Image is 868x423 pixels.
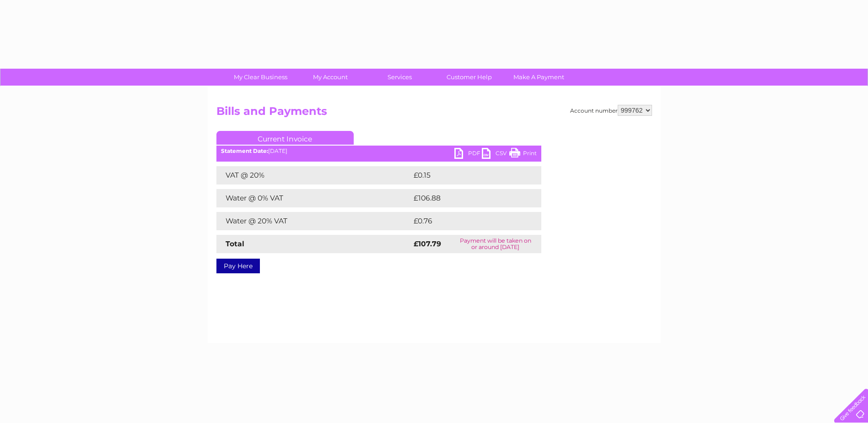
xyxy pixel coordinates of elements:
[509,148,537,161] a: Print
[501,69,577,86] a: Make A Payment
[216,212,411,230] td: Water @ 20% VAT
[482,148,509,161] a: CSV
[411,212,520,230] td: £0.76
[292,69,368,86] a: My Account
[216,105,652,122] h2: Bills and Payments
[411,189,525,207] td: £106.88
[450,235,541,253] td: Payment will be taken on or around [DATE]
[362,69,437,86] a: Services
[414,239,441,248] strong: £107.79
[431,69,507,86] a: Customer Help
[216,148,541,154] div: [DATE]
[226,239,244,248] strong: Total
[221,147,268,154] b: Statement Date:
[216,189,411,207] td: Water @ 0% VAT
[216,166,411,184] td: VAT @ 20%
[223,69,298,86] a: My Clear Business
[411,166,518,184] td: £0.15
[454,148,482,161] a: PDF
[216,131,354,145] a: Current Invoice
[216,259,260,273] a: Pay Here
[570,105,652,116] div: Account number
